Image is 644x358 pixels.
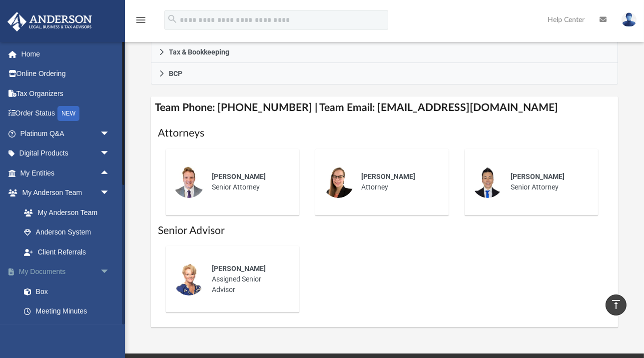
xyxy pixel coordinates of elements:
[100,123,120,144] span: arrow_drop_down
[606,294,627,315] a: vertical_align_top
[14,202,115,222] a: My Anderson Team
[7,64,125,84] a: Online Ordering
[610,298,622,310] i: vertical_align_top
[57,106,79,121] div: NEW
[167,13,178,24] i: search
[100,163,120,183] span: arrow_drop_up
[205,164,292,199] div: Senior Attorney
[151,63,618,84] a: BCP
[212,264,266,272] span: [PERSON_NAME]
[7,262,125,282] a: My Documentsarrow_drop_down
[7,183,120,203] a: My Anderson Teamarrow_drop_down
[7,44,125,64] a: Home
[173,263,205,295] img: thumbnail
[7,163,125,183] a: My Entitiesarrow_drop_up
[504,164,591,199] div: Senior Attorney
[14,321,120,341] a: Forms Library
[158,126,611,140] h1: Attorneys
[511,172,565,180] span: [PERSON_NAME]
[14,242,120,262] a: Client Referrals
[151,41,618,63] a: Tax & Bookkeeping
[4,12,95,31] img: Anderson Advisors Platinum Portal
[14,281,120,301] a: Box
[14,301,125,321] a: Meeting Minutes
[135,19,147,26] a: menu
[322,166,354,198] img: thumbnail
[169,70,182,77] span: BCP
[7,103,125,124] a: Order StatusNEW
[361,172,415,180] span: [PERSON_NAME]
[622,12,637,27] img: User Pic
[100,183,120,203] span: arrow_drop_down
[7,143,125,163] a: Digital Productsarrow_drop_down
[169,48,229,55] span: Tax & Bookkeeping
[173,166,205,198] img: thumbnail
[100,262,120,282] span: arrow_drop_down
[354,164,442,199] div: Attorney
[100,143,120,164] span: arrow_drop_down
[158,223,611,238] h1: Senior Advisor
[472,166,504,198] img: thumbnail
[7,123,125,143] a: Platinum Q&Aarrow_drop_down
[7,83,125,103] a: Tax Organizers
[135,14,147,26] i: menu
[212,172,266,180] span: [PERSON_NAME]
[151,96,618,119] h4: Team Phone: [PHONE_NUMBER] | Team Email: [EMAIL_ADDRESS][DOMAIN_NAME]
[14,222,120,242] a: Anderson System
[205,256,292,302] div: Assigned Senior Advisor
